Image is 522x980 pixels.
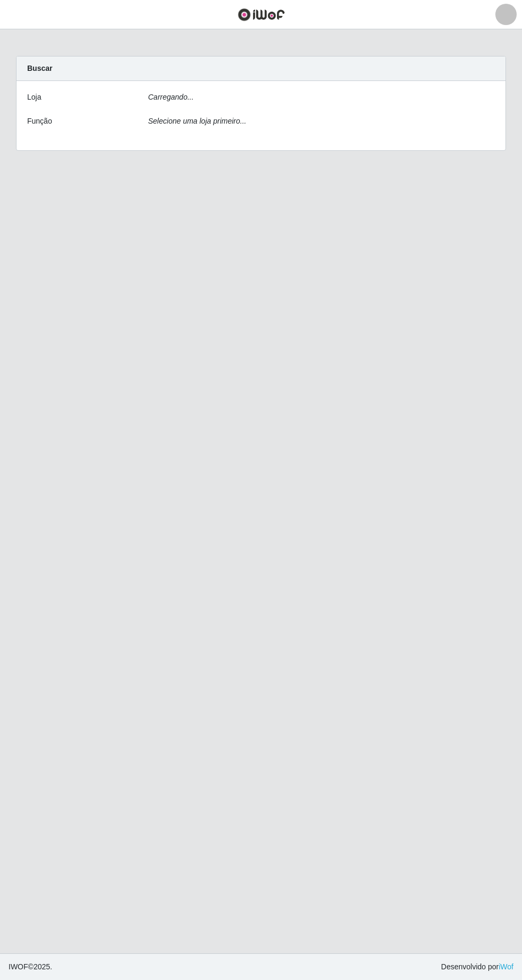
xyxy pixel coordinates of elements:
[499,962,513,971] a: iWof
[9,961,52,973] span: © 2025 .
[9,962,28,971] span: IWOF
[27,92,41,103] label: Loja
[27,116,52,127] label: Função
[441,961,513,973] span: Desenvolvido por
[238,8,285,21] img: CoreUI Logo
[27,64,52,72] strong: Buscar
[148,93,194,101] i: Carregando...
[148,117,246,125] i: Selecione uma loja primeiro...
